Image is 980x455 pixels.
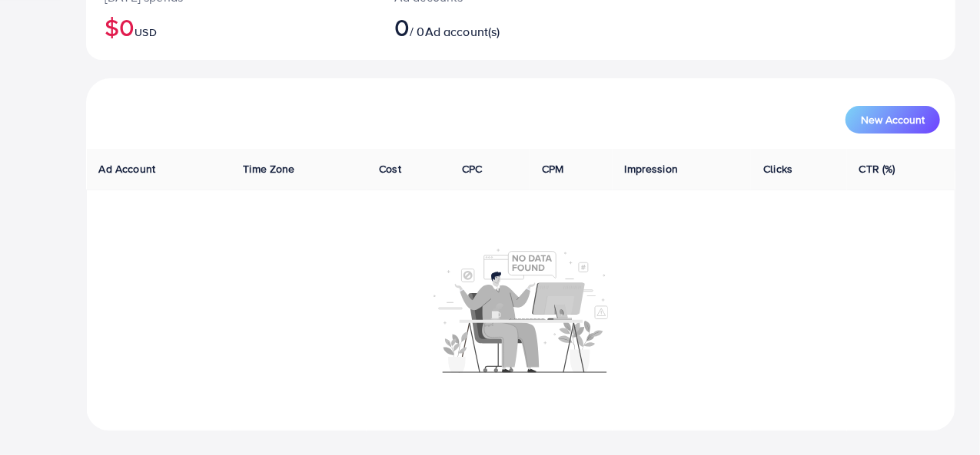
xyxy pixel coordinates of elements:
[394,12,575,41] h2: / 0
[243,161,294,176] span: Time Zone
[394,9,410,45] span: 0
[542,161,563,176] span: CPM
[763,161,792,176] span: Clicks
[105,12,357,41] h2: $0
[845,106,940,134] button: New Account
[425,23,500,40] span: Ad account(s)
[379,161,401,176] span: Cost
[859,161,895,176] span: CTR (%)
[625,161,679,176] span: Impression
[99,161,156,176] span: Ad Account
[434,247,609,373] img: No account
[861,114,925,125] span: New Account
[462,161,482,176] span: CPC
[135,25,156,40] span: USD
